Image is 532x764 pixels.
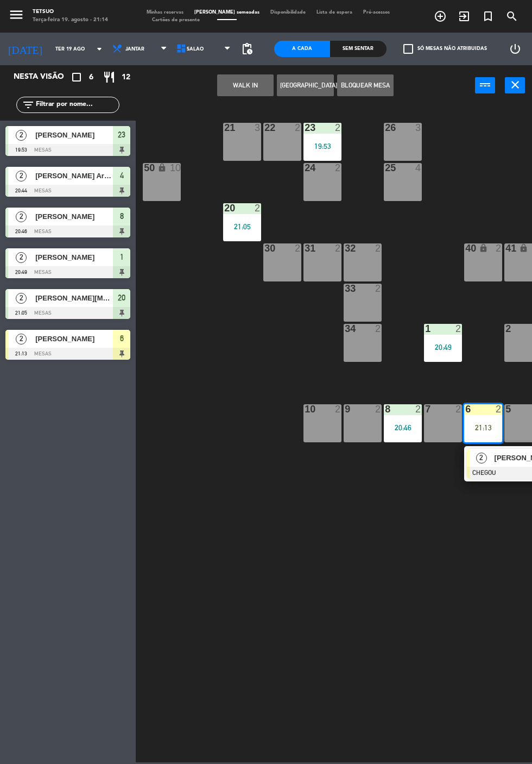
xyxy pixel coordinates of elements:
span: 6 [120,332,124,345]
i: search [505,10,518,23]
span: 2 [16,130,27,141]
div: 20:46 [384,424,422,431]
button: WALK IN [217,74,274,96]
span: [PERSON_NAME] [35,252,113,263]
i: crop_square [70,71,83,84]
span: 12 [122,71,130,84]
div: 21:13 [464,424,502,431]
span: Cartões de presente [147,17,205,22]
div: 2 [335,163,341,173]
div: 2 [375,284,382,293]
span: [PERSON_NAME][MEDICAL_DATA] [35,292,113,304]
div: 26 [385,123,385,133]
div: 2 [496,404,502,414]
div: 2 [375,324,382,334]
i: turned_in_not [482,10,495,23]
button: Bloquear Mesa [337,74,394,96]
i: lock [479,243,488,253]
button: [GEOGRAPHIC_DATA] [277,74,333,96]
div: 41 [505,243,506,253]
div: Terça-feira 19. agosto - 21:14 [33,16,108,24]
div: 2 [375,243,382,253]
button: power_input [475,77,495,93]
i: arrow_drop_down [93,42,106,55]
i: power_input [479,78,492,91]
span: Minhas reservas [141,10,189,15]
span: 1 [120,251,124,264]
div: 32 [345,243,345,253]
div: 25 [385,163,385,173]
span: Lista de espera [311,10,358,15]
i: menu [8,7,24,23]
div: Tetsuo [33,8,108,16]
span: [PERSON_NAME] semeadas [189,10,265,15]
div: 3 [415,123,422,133]
span: 2 [16,211,27,222]
span: [PERSON_NAME] [35,211,113,222]
div: 33 [345,284,345,293]
span: 6 [89,71,93,84]
button: close [505,77,525,93]
div: Nesta visão [5,71,78,84]
input: Filtrar por nome... [35,99,119,111]
i: add_circle_outline [434,10,447,23]
div: 7 [425,404,426,414]
div: 2 [295,243,301,253]
i: close [509,78,522,91]
span: 8 [120,210,124,223]
div: 2 [335,243,341,253]
i: lock [519,243,528,253]
div: 19:53 [303,142,341,150]
span: [PERSON_NAME] [35,333,113,345]
span: 2 [16,171,27,181]
span: 4 [120,169,124,182]
i: exit_to_app [458,10,471,23]
span: pending_actions [240,42,254,55]
div: 10 [170,163,181,173]
div: 2 [335,404,341,414]
div: A cada [274,41,330,57]
span: 23 [118,128,125,141]
span: 2 [16,252,27,263]
i: lock [157,163,167,172]
div: 2 [415,404,422,414]
div: 2 [505,324,506,334]
div: 1 [425,324,426,334]
div: 21:05 [223,223,261,230]
span: [PERSON_NAME] Arantes [35,170,113,181]
div: 5 [505,404,506,414]
div: 34 [345,324,345,334]
div: 2 [335,123,341,133]
span: check_box_outline_blank [403,44,413,54]
div: 50 [144,163,144,173]
div: 8 [385,404,385,414]
span: Jantar [125,46,144,52]
div: 2 [496,243,502,253]
div: 2 [455,404,462,414]
i: filter_list [22,98,35,111]
span: 2 [476,453,487,464]
div: 4 [415,163,422,173]
span: Disponibilidade [265,10,311,15]
span: 2 [16,334,27,345]
div: 9 [345,404,345,414]
div: 3 [255,123,261,133]
div: Sem sentar [330,41,386,57]
span: 2 [16,293,27,304]
div: 2 [375,404,382,414]
span: [PERSON_NAME] [35,129,113,141]
div: 6 [465,404,466,414]
i: restaurant [103,71,116,84]
span: Salão [187,46,204,52]
div: 2 [255,203,261,213]
label: Só mesas não atribuidas [403,44,487,54]
div: 2 [455,324,462,334]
